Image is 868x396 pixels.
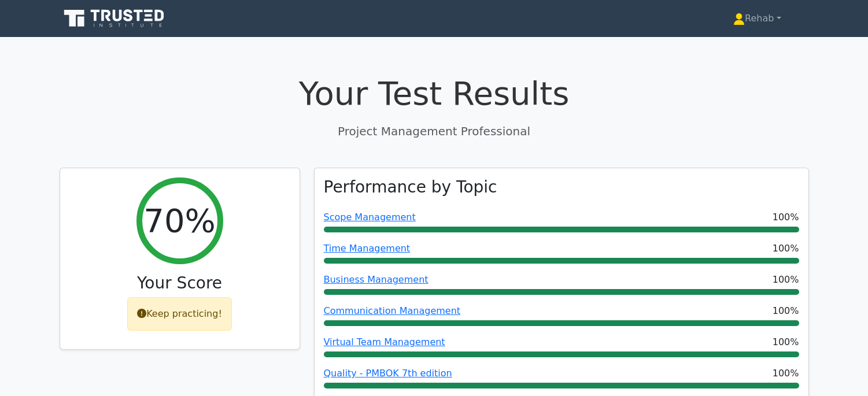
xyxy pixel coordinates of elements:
[69,273,290,293] h3: Your Score
[773,304,799,318] span: 100%
[324,212,416,223] a: Scope Management
[773,367,799,380] span: 100%
[773,210,799,224] span: 100%
[324,368,452,379] a: Quality - PMBOK 7th edition
[60,123,809,140] p: Project Management Professional
[127,297,232,331] div: Keep practicing!
[324,243,411,254] a: Time Management
[324,274,429,285] a: Business Management
[324,177,497,197] h3: Performance by Topic
[60,74,809,113] h1: Your Test Results
[324,305,461,316] a: Communication Management
[706,7,808,30] a: Rehab
[773,242,799,256] span: 100%
[324,336,445,347] a: Virtual Team Management
[773,335,799,349] span: 100%
[773,273,799,287] span: 100%
[143,201,215,240] h2: 70%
